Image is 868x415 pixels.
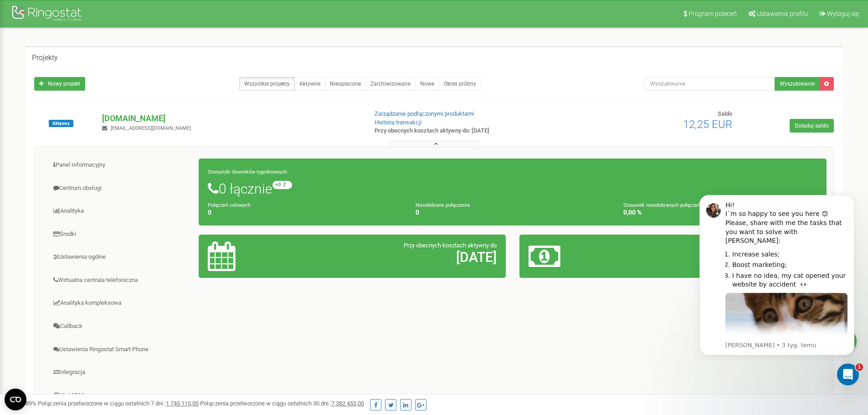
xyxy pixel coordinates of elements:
h4: 0 [416,209,610,216]
small: Połączeń celowych [208,202,251,208]
a: Wszystkie projekty [239,77,295,91]
p: [DOMAIN_NAME] [102,113,360,124]
a: Zarchiwizowane [365,77,416,91]
a: Analityka [41,200,199,222]
a: Środki [41,223,199,246]
span: 12,25 EUR [683,118,732,131]
u: 1 745 115,00 [166,400,199,407]
a: Okres próbny [439,77,481,91]
span: 1 [856,364,863,371]
h5: Projekty [32,54,58,62]
a: Historia transakcji [375,119,421,126]
span: Aktywny [49,120,73,127]
button: Open CMP widget [5,389,26,410]
h2: 12,25 € [629,250,817,265]
a: Mini CRM [41,384,199,407]
button: Wyszukiwanie [775,77,820,91]
a: Wirtualna centrala telefoniczna [41,269,199,292]
input: Wyszukiwanie [644,77,775,91]
iframe: Intercom notifications wiadomość [686,187,868,361]
a: Analityka kompleksowa [41,292,199,314]
a: Nowe [415,77,439,91]
span: [EMAIL_ADDRESS][DOMAIN_NAME] [111,125,191,131]
small: Stosunek nieodebranych połączeń [623,202,700,208]
small: Statystyki dzwonków tygodniowych [208,169,287,175]
h2: [DATE] [308,250,497,265]
span: Ustawienia profilu [757,10,808,17]
a: Doładuj saldo [790,119,834,133]
iframe: Intercom live chat [837,364,859,385]
a: Integracja [41,361,199,384]
a: Zarządzanie podłączonymi produktami [375,110,474,117]
a: Panel Informacyjny [41,154,199,176]
small: Nieodebrane połączenia [416,202,470,208]
a: Centrum obsługi [41,177,199,200]
a: Ustawienia ogólne [41,246,199,268]
a: Nowy projekt [34,77,85,91]
a: Callback [41,315,199,338]
a: Nieopłacone [325,77,366,91]
span: Saldo [718,110,732,117]
a: Ustawienia Ringostat Smart Phone [41,338,199,361]
small: +0 [272,181,292,189]
span: Przy obecnych kosztach aktywny do [404,242,497,249]
a: Aktywne [294,77,325,91]
p: Przy obecnych kosztach aktywny do: [DATE] [375,127,564,135]
h4: 0,00 % [623,209,817,216]
h1: 0 łącznie [208,181,817,196]
span: Wyloguj się [827,10,859,17]
span: Połączenia przetworzone w ciągu ostatnich 30 dni : [200,400,364,407]
u: 7 382 453,00 [331,400,364,407]
h4: 0 [208,209,402,216]
span: Połączenia przetworzone w ciągu ostatnich 7 dni : [38,400,199,407]
span: Program poleceń [688,10,737,17]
